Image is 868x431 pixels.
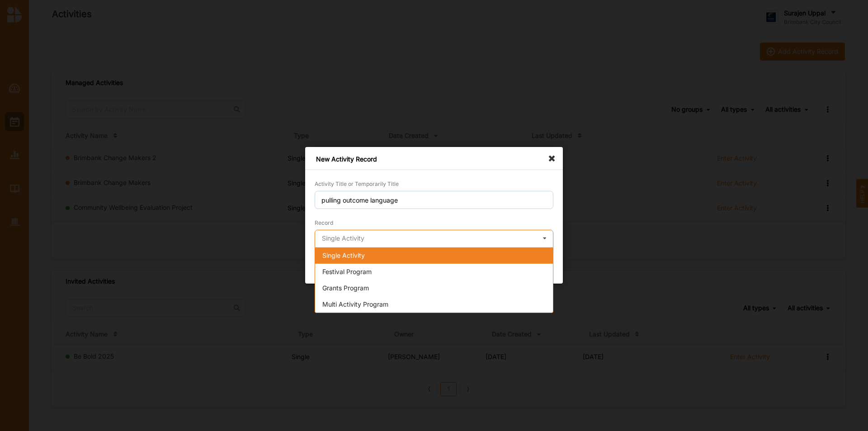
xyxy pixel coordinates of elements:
[315,219,333,227] label: Record
[322,268,372,275] span: Festival Program
[305,147,563,170] div: New Activity Record
[322,284,369,292] span: Grants Program
[315,180,399,188] label: Activity Title or Temporarily Title
[315,191,553,209] input: Title
[322,251,365,259] span: Single Activity
[322,300,388,308] span: Multi Activity Program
